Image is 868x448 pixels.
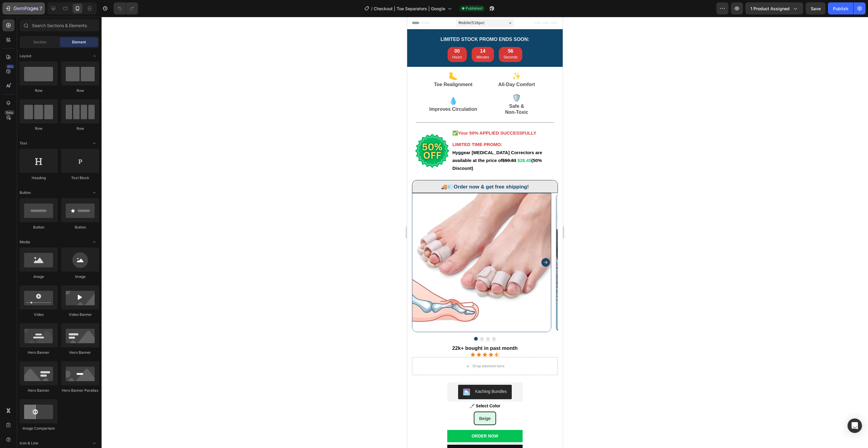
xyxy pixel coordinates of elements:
[51,368,104,382] button: Kaching Bundles
[56,372,63,379] img: KachingBundles.png
[61,350,99,355] div: Hero Banner
[466,6,482,11] span: Published
[848,418,862,433] div: Open Intercom Messenger
[20,350,58,355] div: Hero Banner
[61,126,99,131] div: Row
[85,320,89,324] button: Dot
[6,64,14,69] div: 450
[61,225,99,230] div: Button
[90,438,99,448] span: Toggle open
[45,328,111,334] strong: 22k+ bought in past month
[90,138,99,148] span: Toggle open
[40,413,115,425] button: Order Now
[64,415,91,423] div: Order Now
[407,17,563,448] iframe: Design area
[90,237,99,247] span: Toggle open
[67,320,71,324] button: Dot
[20,175,58,181] div: Heading
[39,5,42,12] p: 7
[73,320,77,324] button: Dot
[62,387,93,391] strong: 🖌️ Select Color
[20,388,58,393] div: Hero Banner
[2,2,45,14] button: 7
[806,2,826,14] button: Save
[833,5,848,12] div: Publish
[5,110,14,115] div: Beta
[65,347,97,352] div: Drop element here
[114,2,138,14] div: Undo/Redo
[131,238,146,253] button: Carousel Next Arrow
[20,190,31,195] span: Button
[750,5,790,12] span: 1 product assigned
[828,2,853,14] button: Publish
[61,175,99,181] div: Text Block
[61,274,99,279] div: Image
[20,141,27,146] span: Text
[79,320,83,324] button: Dot
[374,5,445,12] span: Checkout | Toe Separators | Google
[20,440,38,446] span: Icon & Line
[33,39,46,45] span: Section
[72,39,86,45] span: Element
[20,88,58,93] div: Row
[20,53,31,59] span: Layout
[149,176,288,315] img: gempages_524222768674243719-18321923-9912-4a26-9baa-f0048c8ebf3e.webp
[745,2,803,14] button: 1 product assigned
[90,188,99,198] span: Toggle open
[20,312,58,317] div: Video
[61,312,99,317] div: Video Banner
[811,6,821,11] span: Save
[20,274,58,279] div: Image
[90,51,99,61] span: Toggle open
[371,5,373,12] span: /
[20,126,58,131] div: Row
[20,225,58,230] div: Button
[20,239,30,245] span: Media
[68,430,88,438] div: Buy it now
[20,19,99,31] input: Search Sections & Elements
[61,88,99,93] div: Row
[40,428,115,440] button: Buy it now
[20,426,58,431] div: Image Comparison
[61,388,99,393] div: Hero Banner Parallax
[72,399,83,404] span: Beige
[68,372,99,378] div: Kaching Bundles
